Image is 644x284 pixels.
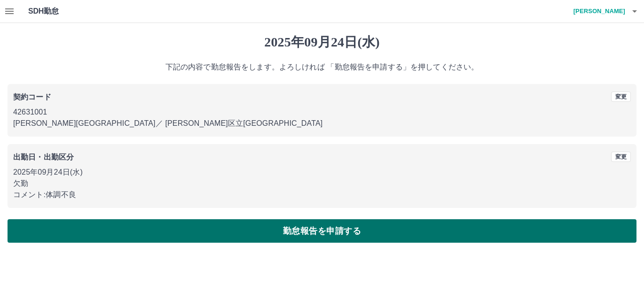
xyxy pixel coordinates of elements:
[8,61,636,73] p: 下記の内容で勤怠報告をします。よろしければ 「勤怠報告を申請する」を押してください。
[611,152,631,162] button: 変更
[13,189,631,200] p: コメント: 体調不良
[13,153,74,161] b: 出勤日・出勤区分
[13,107,631,118] p: 42631001
[8,219,636,243] button: 勤怠報告を申請する
[8,34,636,50] h1: 2025年09月24日(水)
[611,92,631,102] button: 変更
[13,93,51,101] b: 契約コード
[13,178,631,189] p: 欠勤
[13,167,631,178] p: 2025年09月24日(水)
[13,118,631,129] p: [PERSON_NAME][GEOGRAPHIC_DATA] ／ [PERSON_NAME]区立[GEOGRAPHIC_DATA]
